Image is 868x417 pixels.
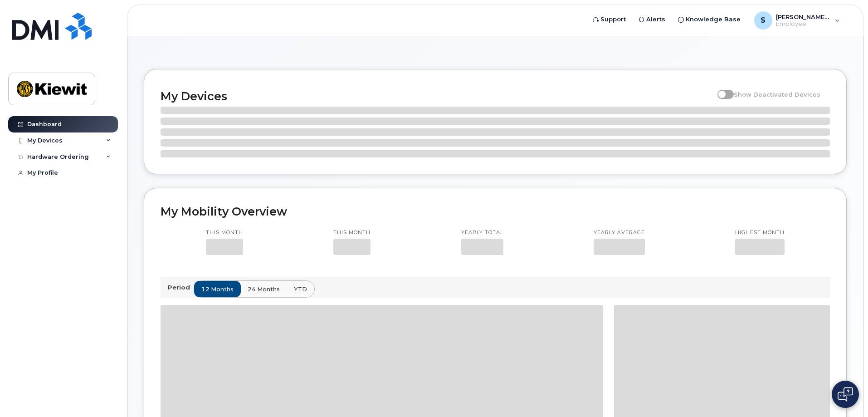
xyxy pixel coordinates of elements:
[294,285,307,294] span: YTD
[735,229,785,236] p: Highest month
[333,229,371,236] p: This month
[717,86,725,93] input: Show Deactivated Devices
[248,285,280,294] span: 24 months
[461,229,503,236] p: Yearly total
[168,283,194,292] p: Period
[734,91,820,98] span: Show Deactivated Devices
[594,229,645,236] p: Yearly average
[838,387,853,402] img: Open chat
[161,205,830,218] h2: My Mobility Overview
[161,89,713,103] h2: My Devices
[206,229,243,236] p: This month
